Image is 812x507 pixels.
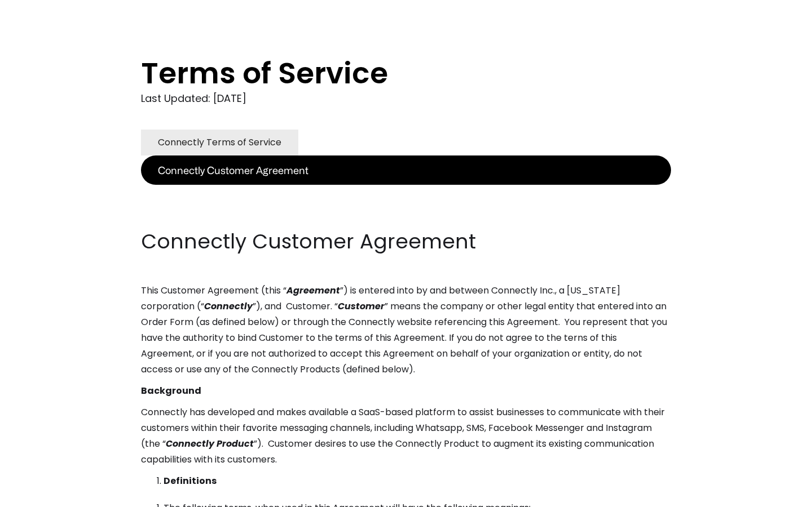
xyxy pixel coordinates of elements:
[286,284,340,297] em: Agreement
[158,135,281,150] div: Connectly Terms of Service
[11,486,68,503] aside: Language selected: English
[141,90,671,107] div: Last Updated: [DATE]
[23,487,68,503] ul: Language list
[141,228,671,256] h2: Connectly Customer Agreement
[141,206,671,222] p: ‍
[141,384,201,397] strong: Background
[338,300,385,313] em: Customer
[141,283,671,377] p: This Customer Agreement (this “ ”) is entered into by and between Connectly Inc., a [US_STATE] co...
[164,474,217,487] strong: Definitions
[166,437,254,450] em: Connectly Product
[141,56,626,90] h1: Terms of Service
[204,300,253,313] em: Connectly
[141,404,671,468] p: Connectly has developed and makes available a SaaS-based platform to assist businesses to communi...
[158,162,308,178] div: Connectly Customer Agreement
[141,185,671,201] p: ‍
